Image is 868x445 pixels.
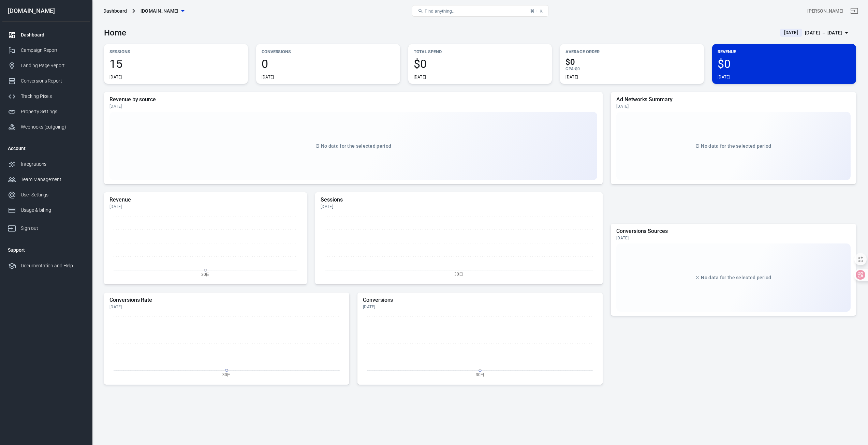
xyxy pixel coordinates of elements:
[565,58,698,66] span: $0
[2,27,90,43] a: Dashboard
[109,96,597,103] h5: Revenue by source
[321,196,597,203] h5: Sessions
[104,28,126,38] h3: Home
[2,157,90,172] a: Integrations
[530,9,543,14] div: ⌘ + K
[21,93,84,100] div: Tracking Pixels
[425,9,456,14] span: Find anything...
[321,204,597,209] div: [DATE]
[807,8,843,15] div: Account id: Ez96FzD5
[2,140,90,157] li: Account
[2,203,90,218] a: Usage & billing
[321,143,391,149] span: No data for the selected period
[109,48,242,55] p: Sessions
[2,73,90,89] a: Conversions Report
[109,74,122,80] div: [DATE]
[575,66,580,71] span: $0
[109,58,242,70] span: 15
[2,43,90,58] a: Campaign Report
[2,187,90,203] a: User Settings
[414,74,426,80] div: [DATE]
[616,235,851,241] div: [DATE]
[222,372,231,377] tspan: 30日
[414,58,547,70] span: $0
[805,29,842,37] div: [DATE] － [DATE]
[718,48,851,55] p: Revenue
[103,8,127,14] div: Dashboard
[21,207,84,214] div: Usage & billing
[109,304,344,310] div: [DATE]
[775,27,856,39] button: [DATE][DATE] － [DATE]
[846,3,863,19] a: Sign out
[21,191,84,198] div: User Settings
[2,8,90,14] div: [DOMAIN_NAME]
[2,119,90,135] a: Webhooks (outgoing)
[21,108,84,115] div: Property Settings
[109,196,301,203] h5: Revenue
[21,47,84,54] div: Campaign Report
[2,58,90,73] a: Landing Page Report
[21,225,84,232] div: Sign out
[138,5,187,17] button: [DOMAIN_NAME]
[565,66,575,71] span: CPA :
[21,77,84,85] div: Conversions Report
[21,176,84,183] div: Team Management
[201,272,210,277] tspan: 30日
[109,297,344,303] h5: Conversions Rate
[2,242,90,258] li: Support
[21,62,84,69] div: Landing Page Report
[616,104,851,109] div: [DATE]
[109,204,301,209] div: [DATE]
[109,104,597,109] div: [DATE]
[21,161,84,168] div: Integrations
[781,29,801,36] span: [DATE]
[363,297,597,303] h5: Conversions
[718,74,730,80] div: [DATE]
[455,272,464,277] tspan: 30日
[414,48,547,55] p: Total Spend
[21,31,84,39] div: Dashboard
[2,104,90,119] a: Property Settings
[476,372,485,377] tspan: 30日
[701,275,771,280] span: No data for the selected period
[363,304,597,310] div: [DATE]
[565,48,698,55] p: Average Order
[2,172,90,187] a: Team Management
[262,48,395,55] p: Conversions
[262,58,395,70] span: 0
[718,58,851,70] span: $0
[565,74,578,80] div: [DATE]
[262,74,274,80] div: [DATE]
[21,262,84,269] div: Documentation and Help
[141,7,179,15] span: honestgrades.com
[616,228,851,235] h5: Conversions Sources
[616,96,851,103] h5: Ad Networks Summary
[21,123,84,131] div: Webhooks (outgoing)
[2,89,90,104] a: Tracking Pixels
[701,143,771,149] span: No data for the selected period
[2,218,90,236] a: Sign out
[412,5,548,17] button: Find anything...⌘ + K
